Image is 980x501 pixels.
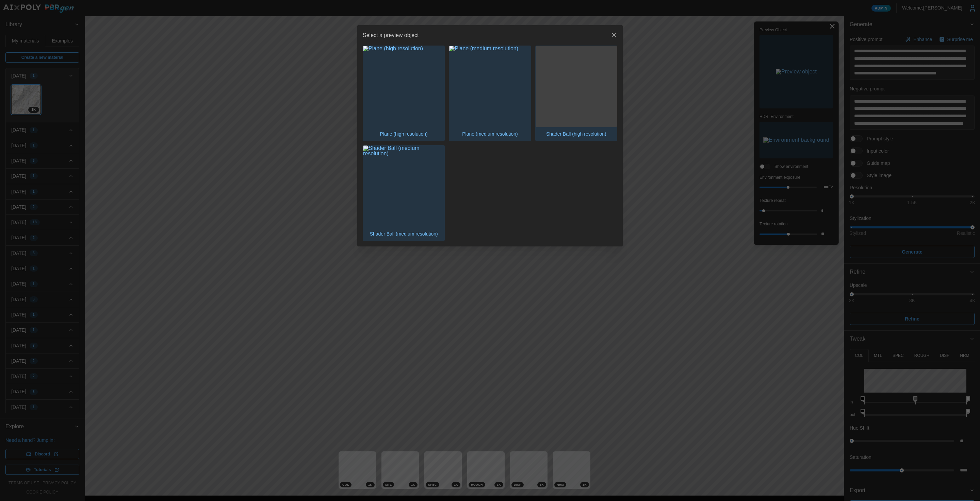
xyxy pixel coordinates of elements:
[363,145,444,227] img: Shader Ball (medium resolution)
[543,127,610,141] p: Shader Ball (high resolution)
[363,46,445,141] button: Plane (high resolution)Plane (high resolution)
[363,46,444,127] img: Plane (high resolution)
[377,127,431,141] p: Plane (high resolution)
[363,145,445,241] button: Shader Ball (medium resolution)Shader Ball (medium resolution)
[363,33,419,38] h2: Select a preview object
[449,46,530,127] img: Plane (medium resolution)
[366,227,441,241] p: Shader Ball (medium resolution)
[535,46,617,141] button: Shader Ball (high resolution)Shader Ball (high resolution)
[449,46,531,141] button: Plane (medium resolution)Plane (medium resolution)
[459,127,521,141] p: Plane (medium resolution)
